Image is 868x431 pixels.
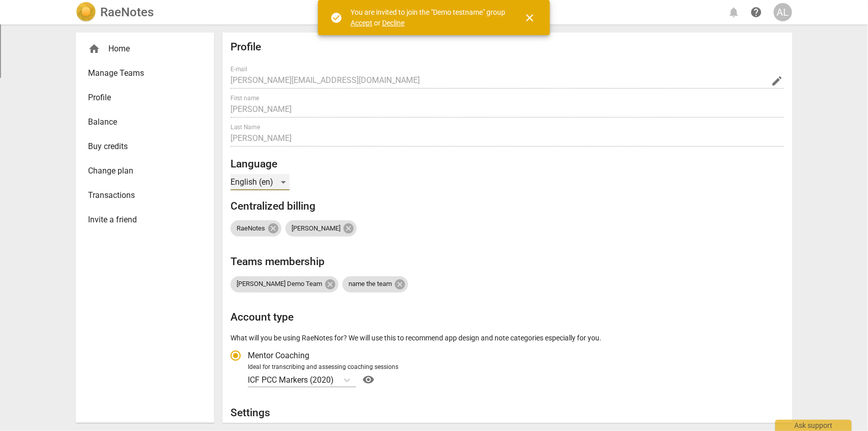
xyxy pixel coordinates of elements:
[76,37,214,61] div: Home
[285,225,346,233] span: [PERSON_NAME]
[88,214,194,226] span: Invite a friend
[88,92,194,104] span: Profile
[230,41,784,53] h2: Profile
[88,165,194,177] span: Change plan
[747,3,766,21] a: Help
[351,7,505,28] div: You are invited to join the "Demo testname" group or
[230,255,784,268] h2: Teams membership
[230,200,784,213] h2: Centralized billing
[88,43,194,55] div: Home
[230,124,260,130] label: Last Name
[76,85,214,110] a: Profile
[76,208,214,232] a: Invite a friend
[76,183,214,208] a: Transactions
[335,375,337,385] input: Ideal for transcribing and assessing coaching sessionsICF PCC Markers (2020)Help
[230,66,247,72] label: E-mail
[285,220,357,237] div: [PERSON_NAME]
[517,6,542,30] button: Close
[524,12,536,24] span: close
[88,116,194,128] span: Balance
[76,110,214,134] a: Balance
[230,276,338,293] div: [PERSON_NAME] Demo Team
[76,61,214,85] a: Manage Teams
[230,311,784,324] h2: Account type
[230,174,290,190] div: English (en)
[750,6,763,18] span: help
[76,159,214,183] a: Change plan
[248,363,781,372] div: Ideal for transcribing and assessing coaching sessions
[88,43,100,55] span: home
[76,2,96,22] img: Logo
[248,350,309,361] span: Mentor Coaching
[100,5,154,19] h2: RaeNotes
[230,220,281,237] div: RaeNotes
[248,374,334,386] p: ICF PCC Markers (2020)
[360,373,377,386] span: visibility
[230,280,328,288] span: [PERSON_NAME] Demo Team
[774,3,792,21] button: AL
[342,276,408,293] div: name the team
[230,95,259,101] label: First name
[771,75,783,87] span: edit
[230,407,784,419] h2: Settings
[76,2,154,22] a: LogoRaeNotes
[770,74,784,88] button: Change Email
[382,19,404,27] span: Decline
[360,371,377,388] button: Help
[230,333,784,343] p: What will you be using RaeNotes for? We will use this to recommend app design and note categories...
[351,19,372,27] span: Accept
[775,420,852,431] div: Ask support
[230,225,271,233] span: RaeNotes
[230,343,784,388] div: Account type
[330,12,342,24] span: check_circle
[88,67,194,79] span: Manage Teams
[356,371,377,388] a: Help
[88,140,194,153] span: Buy credits
[342,280,398,288] span: name the team
[88,189,194,202] span: Transactions
[76,134,214,159] a: Buy credits
[230,158,784,170] h2: Language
